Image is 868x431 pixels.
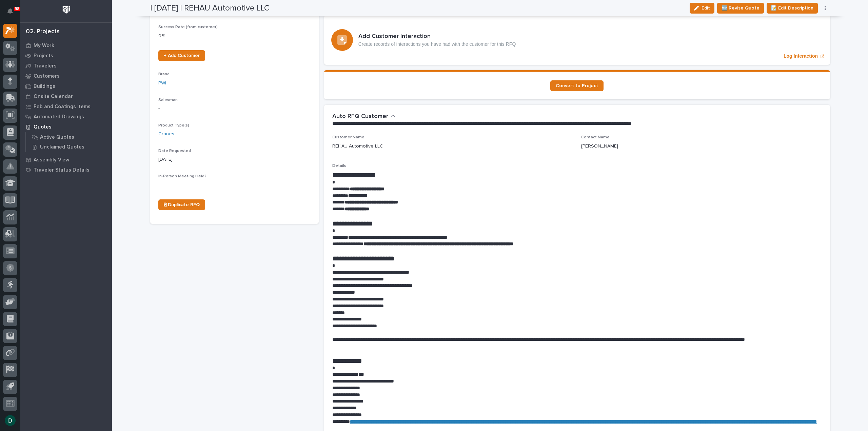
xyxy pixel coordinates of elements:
a: + Add Customer [158,50,205,61]
a: Travelers [20,61,112,71]
span: 📝 Edit Description [771,4,813,12]
p: 0 % [158,33,311,40]
h3: Add Customer Interaction [358,33,516,40]
p: [DATE] [158,156,311,163]
div: 02. Projects [26,28,60,36]
a: PWI [158,80,166,87]
span: Contact Name [581,135,610,139]
a: Convert to Project [550,80,604,91]
p: Unclaimed Quotes [40,144,84,150]
a: Assembly View [20,155,112,165]
p: Travelers [34,63,57,69]
h2: | [DATE] | REHAU Automotive LLC [150,3,270,13]
a: My Work [20,40,112,51]
span: + Add Customer [164,53,200,58]
div: Notifications98 [8,8,17,19]
button: Auto RFQ Customer [332,113,396,120]
span: Customer Name [332,135,364,139]
p: - [158,105,311,112]
button: Notifications [3,4,17,18]
a: Fab and Coatings Items [20,101,112,112]
p: Projects [34,53,53,59]
span: In-Person Meeting Held? [158,174,206,178]
span: Success Rate (from customer) [158,25,218,29]
span: Convert to Project [556,83,598,88]
p: My Work [34,43,54,49]
button: users-avatar [3,413,17,428]
p: Quotes [34,124,52,130]
a: ⎘ Duplicate RFQ [158,199,205,210]
a: Customers [20,71,112,81]
a: Active Quotes [26,132,112,142]
a: Quotes [20,122,112,132]
a: Cranes [158,131,174,138]
p: Assembly View [34,157,69,163]
a: Onsite Calendar [20,91,112,101]
p: Traveler Status Details [34,167,90,173]
span: Salesman [158,98,178,102]
p: Buildings [34,83,55,90]
button: Edit [690,3,714,14]
span: Date Requested [158,149,191,153]
p: Customers [34,73,60,79]
span: Product Type(s) [158,123,189,128]
p: Create records of interactions you have had with the customer for this RFQ [358,41,516,47]
h2: Auto RFQ Customer [332,113,388,120]
button: 🆕 Revise Quote [717,3,764,14]
p: - [158,181,311,189]
span: Brand [158,72,170,76]
a: Log Interaction [324,15,830,65]
a: Traveler Status Details [20,165,112,175]
button: 📝 Edit Description [767,3,818,14]
p: 98 [15,6,19,11]
p: REHAU Automotive LLC [332,143,383,150]
p: Automated Drawings [34,114,84,120]
p: Log Interaction [784,53,818,59]
p: Fab and Coatings Items [34,104,91,110]
a: Automated Drawings [20,112,112,122]
span: ⎘ Duplicate RFQ [164,202,200,207]
p: [PERSON_NAME] [581,143,618,150]
p: Onsite Calendar [34,94,73,100]
span: Details [332,164,346,168]
a: Projects [20,51,112,61]
span: Edit [702,5,710,11]
span: 🆕 Revise Quote [722,4,759,12]
img: Workspace Logo [60,3,73,16]
p: Active Quotes [40,134,74,140]
a: Buildings [20,81,112,91]
a: Unclaimed Quotes [26,142,112,152]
